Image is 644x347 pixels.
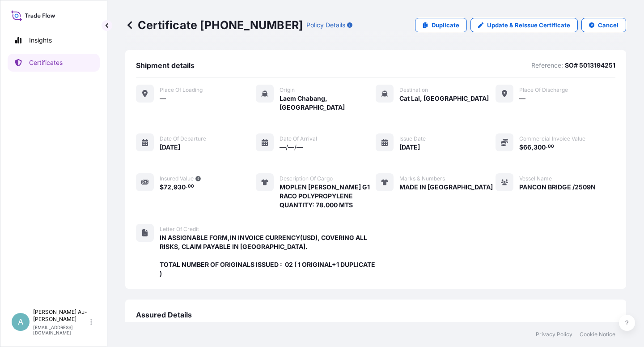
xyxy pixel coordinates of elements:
[160,184,164,190] span: $
[160,143,180,152] span: [DATE]
[280,183,371,210] span: MOPLEN [PERSON_NAME] G1 RACO POLYPROPYLENE QUANTITY: 78.000 MTS
[33,325,89,335] p: [EMAIL_ADDRESS][DOMAIN_NAME]
[33,308,89,323] p: [PERSON_NAME] Au-[PERSON_NAME]
[519,144,523,150] span: $
[29,36,52,45] p: Insights
[523,144,531,150] span: 66
[160,175,194,182] span: Insured Value
[399,183,493,192] span: MADE IN [GEOGRAPHIC_DATA]
[470,18,578,32] a: Update & Reissue Certificate
[598,21,619,30] p: Cancel
[415,18,467,32] a: Duplicate
[565,61,615,70] p: SO# 5013194251
[546,145,547,148] span: .
[280,94,376,112] span: Laem Chabang, [GEOGRAPHIC_DATA]
[531,61,563,70] p: Reference:
[534,144,546,150] span: 300
[519,94,525,103] span: —
[280,175,333,182] span: Description of cargo
[548,145,554,148] span: 00
[280,86,295,94] span: Origin
[536,331,572,338] a: Privacy Policy
[160,135,206,142] span: Date of departure
[580,331,615,338] a: Cookie Notice
[519,183,596,192] span: PANCON BRIDGE /2509N
[432,21,459,30] p: Duplicate
[519,86,568,94] span: Place of discharge
[519,175,552,182] span: Vessel Name
[581,18,626,32] button: Cancel
[487,21,570,30] p: Update & Reissue Certificate
[531,144,534,150] span: ,
[188,185,194,188] span: 00
[125,18,303,32] p: Certificate [PHONE_NUMBER]
[8,54,100,72] a: Certificates
[280,143,303,152] span: —/—/—
[171,184,174,190] span: ,
[399,94,489,103] span: Cat Lai, [GEOGRAPHIC_DATA]
[160,94,166,103] span: —
[18,317,23,326] span: A
[8,31,100,49] a: Insights
[136,310,192,319] span: Assured Details
[186,185,187,188] span: .
[280,135,317,142] span: Date of arrival
[306,21,345,30] p: Policy Details
[160,226,199,233] span: Letter of Credit
[399,86,428,94] span: Destination
[399,135,426,142] span: Issue Date
[164,184,171,190] span: 72
[136,61,195,70] span: Shipment details
[160,86,203,94] span: Place of Loading
[160,233,376,278] span: IN ASSIGNABLE FORM,IN INVOICE CURRENCY(USD), COVERING ALL RISKS, CLAIM PAYABLE IN [GEOGRAPHIC_DAT...
[399,175,445,182] span: Marks & Numbers
[399,143,420,152] span: [DATE]
[519,135,585,142] span: Commercial Invoice Value
[174,184,186,190] span: 930
[29,58,63,67] p: Certificates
